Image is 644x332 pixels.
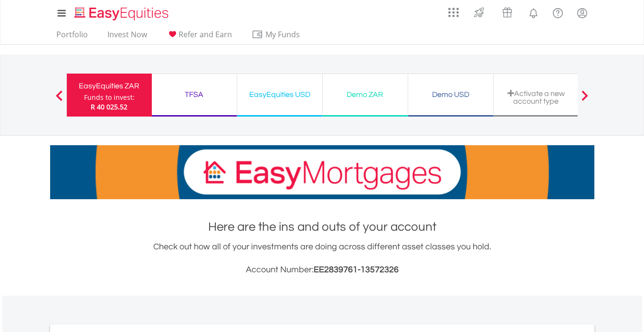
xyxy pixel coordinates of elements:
div: Demo USD [414,88,487,101]
h3: Account Number: [50,263,594,277]
div: Funds to invest: [84,93,135,102]
a: FAQ's and Support [546,2,570,21]
div: Demo ZAR [328,88,402,101]
div: TFSA [158,88,231,101]
h1: Here are the ins and outs of your account [50,218,594,236]
span: R 40 025.52 [91,102,127,111]
a: AppsGrid [442,2,465,18]
span: EE2839761-13572326 [314,265,399,274]
img: thrive-v2.svg [471,5,487,20]
span: My Funds [252,28,314,41]
img: EasyMortage Promotion Banner [50,145,594,199]
a: Invest Now [104,30,151,44]
div: Check out how all of your investments are doing across different asset classes you hold. [50,240,594,277]
div: EasyEquities ZAR [73,79,146,93]
img: grid-menu-icon.svg [448,7,459,18]
span: Refer and Earn [179,29,232,40]
img: vouchers-v2.svg [499,5,515,20]
a: Notifications [521,2,546,21]
a: Home page [71,2,172,21]
a: My Profile [570,2,594,23]
img: EasyEquities_Logo.png [73,6,172,21]
div: Activate a new account type [499,89,573,105]
a: Refer and Earn [163,30,236,44]
a: Vouchers [493,2,521,20]
div: EasyEquities USD [243,88,317,101]
a: Portfolio [53,30,92,44]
